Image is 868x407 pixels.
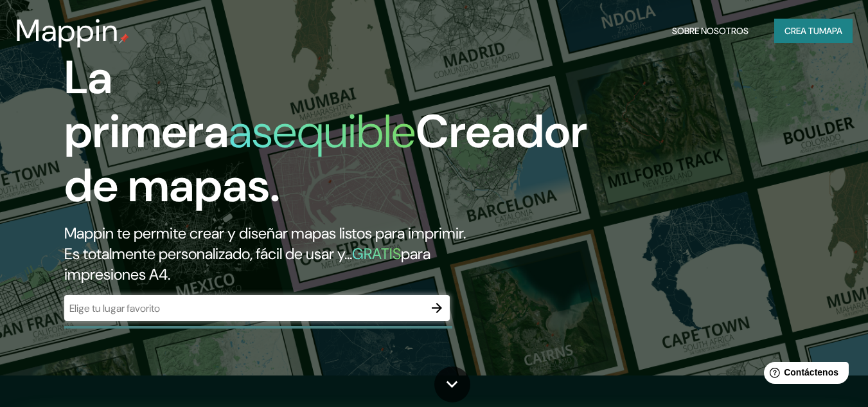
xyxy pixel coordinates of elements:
button: Crea tumapa [774,19,853,43]
font: asequible [229,102,416,161]
font: Es totalmente personalizado, fácil de usar y... [64,244,352,264]
font: Mappin [15,10,119,51]
font: Crea tu [784,25,819,37]
font: para impresiones A4. [64,244,430,284]
font: Mappin te permite crear y diseñar mapas listos para imprimir. [64,223,466,243]
font: La primera [64,48,229,161]
input: Elige tu lugar favorito [64,301,424,316]
font: mapa [819,25,842,37]
button: Sobre nosotros [667,19,754,43]
img: pin de mapeo [119,33,129,44]
font: Creador de mapas. [64,102,587,215]
font: GRATIS [352,244,401,264]
font: Sobre nosotros [672,25,748,37]
iframe: Lanzador de widgets de ayuda [754,357,854,393]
